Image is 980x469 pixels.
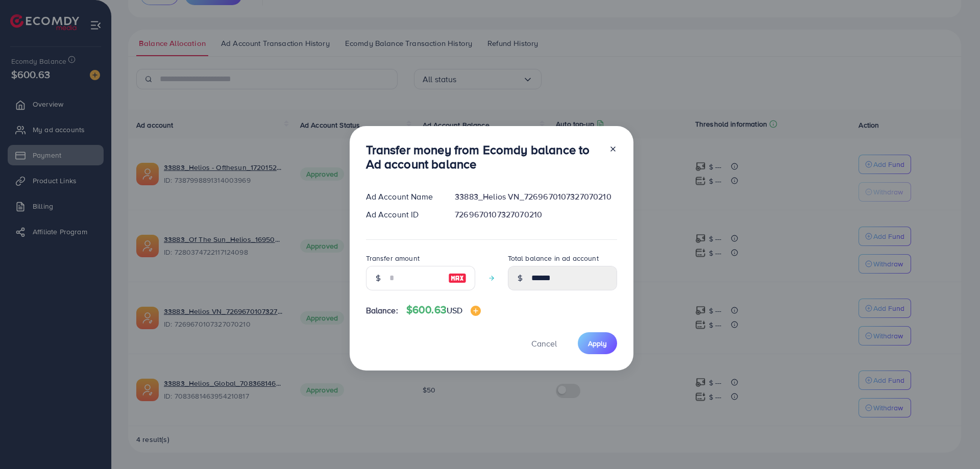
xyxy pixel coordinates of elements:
[447,191,625,203] div: 33883_Helios VN_7269670107327070210
[406,304,481,316] h4: $600.63
[508,253,599,263] label: Total balance in ad account
[578,332,617,354] button: Apply
[937,423,972,461] iframe: Chat
[531,338,557,349] span: Cancel
[366,142,601,172] h3: Transfer money from Ecomdy balance to Ad account balance
[471,306,481,316] img: image
[447,305,462,316] span: USD
[366,253,420,263] label: Transfer amount
[519,332,570,354] button: Cancel
[588,338,607,349] span: Apply
[447,209,625,220] div: 7269670107327070210
[358,191,447,203] div: Ad Account Name
[448,272,467,284] img: image
[358,209,447,220] div: Ad Account ID
[366,305,398,316] span: Balance:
